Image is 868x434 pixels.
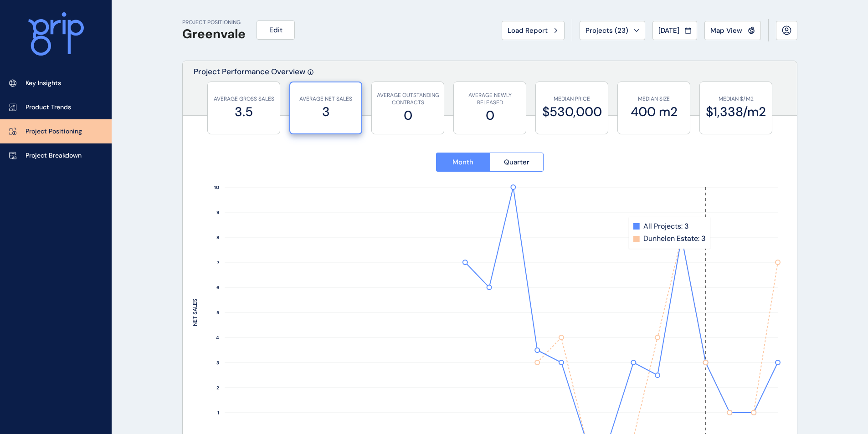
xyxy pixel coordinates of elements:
[622,103,685,121] label: 400 m2
[216,385,219,391] text: 2
[269,26,282,35] span: Edit
[295,95,357,103] p: AVERAGE NET SALES
[652,21,697,40] button: [DATE]
[216,310,219,316] text: 5
[540,95,603,103] p: MEDIAN PRICE
[710,26,742,35] span: Map View
[26,79,61,88] p: Key Insights
[504,158,529,167] span: Quarter
[295,103,357,121] label: 3
[217,410,219,416] text: 1
[502,21,565,40] button: Load Report
[622,95,685,103] p: MEDIAN SIZE
[704,21,761,40] button: Map View
[216,209,219,215] text: 9
[580,21,645,40] button: Projects (23)
[182,19,246,26] p: PROJECT POSITIONING
[704,103,767,121] label: $1,338/m2
[540,103,603,121] label: $530,000
[458,92,521,107] p: AVERAGE NEWLY RELEASED
[182,26,246,42] h1: Greenvale
[212,95,275,103] p: AVERAGE GROSS SALES
[216,335,219,341] text: 4
[214,184,219,190] text: 10
[216,360,219,366] text: 3
[704,95,767,103] p: MEDIAN $/M2
[194,66,305,115] p: Project Performance Overview
[191,299,199,326] text: NET SALES
[216,285,219,291] text: 6
[376,107,439,124] label: 0
[216,235,219,240] text: 8
[658,26,679,35] span: [DATE]
[376,92,439,107] p: AVERAGE OUTSTANDING CONTRACTS
[217,260,220,266] text: 7
[452,158,473,167] span: Month
[212,103,275,121] label: 3.5
[26,127,82,136] p: Project Positioning
[586,26,628,35] span: Projects ( 23 )
[458,107,521,124] label: 0
[26,151,82,160] p: Project Breakdown
[508,26,548,35] span: Load Report
[26,103,71,112] p: Product Trends
[490,153,544,172] button: Quarter
[257,20,295,40] button: Edit
[436,153,490,172] button: Month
